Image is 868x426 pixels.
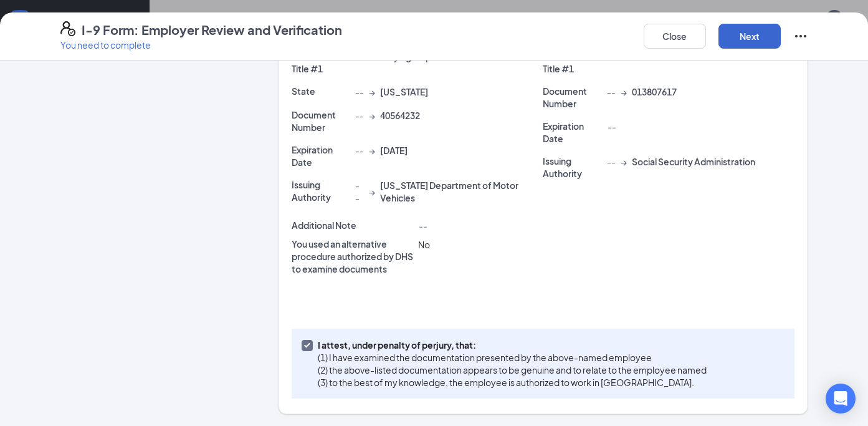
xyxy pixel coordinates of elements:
p: Expiration Date [292,143,351,168]
span: -- [355,109,364,122]
p: Issuing Authority [292,178,351,203]
span: Social Security Administration [632,155,755,168]
span: → [369,185,375,198]
p: I attest, under penalty of perjury, that: [318,339,707,351]
span: [DATE] [380,144,408,157]
p: Document Number [543,85,602,110]
span: -- [607,121,616,132]
svg: FormI9EVerifyIcon [60,21,75,36]
p: Document Number [292,109,351,133]
p: (3) to the best of my knowledge, the employee is authorized to work in [GEOGRAPHIC_DATA]. [318,376,707,389]
h4: I-9 Form: Employer Review and Verification [82,21,342,39]
svg: Ellipses [793,29,808,44]
span: → [369,109,375,122]
span: -- [607,85,616,98]
span: -- [355,85,364,98]
p: Additional Note [292,219,414,231]
span: -- [355,144,364,157]
p: Expiration Date [543,120,602,145]
button: Close [644,24,706,49]
span: [US_STATE] [380,85,428,98]
span: No [418,239,430,250]
p: You used an alternative procedure authorized by DHS to examine documents [292,238,414,275]
div: Open Intercom Messenger [826,384,856,414]
span: → [369,144,375,157]
span: → [621,155,627,168]
p: You need to complete [60,39,342,51]
span: -- [607,155,616,168]
span: -- [418,220,427,231]
p: Issuing Authority [543,155,602,180]
p: (1) I have examined the documentation presented by the above-named employee [318,351,707,364]
span: 40564232 [380,109,420,122]
span: [US_STATE] Department of Motor Vehicles [380,179,543,204]
span: -- [355,179,363,204]
p: (2) the above-listed documentation appears to be genuine and to relate to the employee named [318,364,707,376]
button: Next [718,24,781,49]
p: State [292,85,351,97]
span: 013807617 [632,85,677,98]
span: → [621,85,627,98]
span: → [369,85,375,98]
